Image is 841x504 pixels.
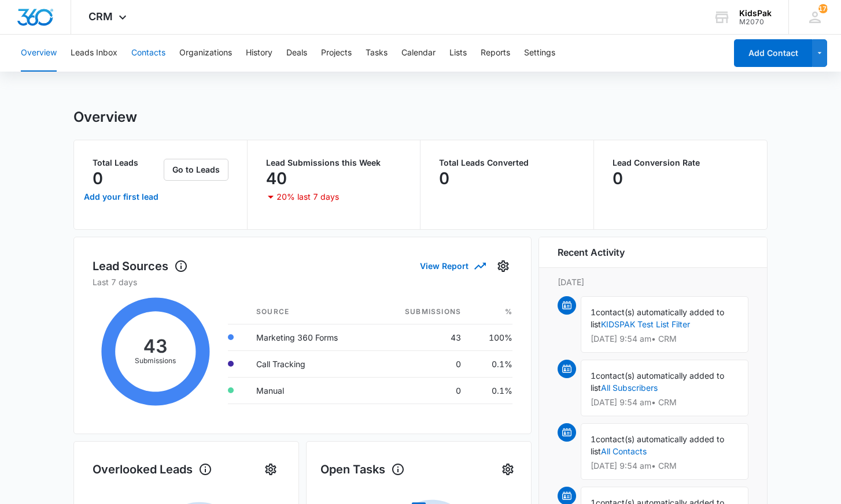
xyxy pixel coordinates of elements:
[375,324,470,350] td: 43
[499,460,517,479] button: Settings
[591,371,724,393] span: contact(s) automatically added to list
[439,169,449,188] p: 0
[247,324,375,350] td: Marketing 360 Forms
[366,35,388,72] button: Tasks
[179,35,232,72] button: Organizations
[601,319,690,329] a: KIDSPAK Test List Filter
[164,159,228,181] button: Go to Leads
[401,35,436,72] button: Calendar
[481,35,510,72] button: Reports
[470,377,512,404] td: 0.1%
[818,4,828,13] span: 175
[591,335,739,343] p: [DATE] 9:54 am • CRM
[601,383,658,393] a: All Subscribers
[276,193,339,201] p: 20% last 7 days
[739,9,772,18] div: account name
[734,39,812,67] button: Add Contact
[93,257,188,275] h1: Lead Sources
[93,159,161,167] p: Total Leads
[247,300,375,324] th: Source
[375,300,470,324] th: Submissions
[81,183,161,211] a: Add your first lead
[591,434,596,444] span: 1
[494,257,512,275] button: Settings
[591,371,596,380] span: 1
[286,35,307,72] button: Deals
[439,159,575,167] p: Total Leads Converted
[375,350,470,377] td: 0
[93,461,212,478] h1: Overlooked Leads
[449,35,467,72] button: Lists
[131,35,165,72] button: Contacts
[591,307,724,329] span: contact(s) automatically added to list
[21,35,57,72] button: Overview
[71,35,117,72] button: Leads Inbox
[375,377,470,404] td: 0
[73,109,137,126] h1: Overview
[93,169,103,188] p: 0
[247,350,375,377] td: Call Tracking
[320,461,405,478] h1: Open Tasks
[88,10,113,23] span: CRM
[266,159,402,167] p: Lead Submissions this Week
[591,307,596,317] span: 1
[591,462,739,470] p: [DATE] 9:54 am • CRM
[470,300,512,324] th: %
[591,398,739,406] p: [DATE] 9:54 am • CRM
[558,276,748,288] p: [DATE]
[818,4,828,13] div: notifications count
[321,35,352,72] button: Projects
[266,169,287,188] p: 40
[591,434,724,456] span: contact(s) automatically added to list
[247,377,375,404] td: Manual
[739,18,772,26] div: account id
[601,446,647,456] a: All Contacts
[246,35,272,72] button: History
[261,460,280,479] button: Settings
[558,245,625,259] h6: Recent Activity
[470,324,512,350] td: 100%
[164,165,228,174] a: Go to Leads
[93,276,512,288] p: Last 7 days
[420,256,485,276] button: View Report
[524,35,555,72] button: Settings
[470,350,512,377] td: 0.1%
[613,169,623,188] p: 0
[613,159,749,167] p: Lead Conversion Rate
